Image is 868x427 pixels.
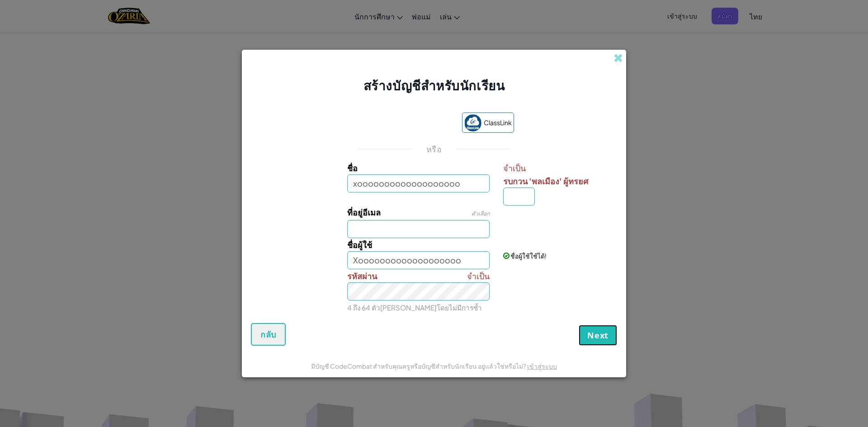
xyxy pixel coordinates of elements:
[347,239,372,250] span: ชื่อผู้ใช้
[510,252,547,260] span: ชื่อผู้ใช้ใช้ได้!
[484,116,512,129] span: ClassLink
[587,330,609,341] span: Next
[503,176,588,186] span: รบกวน 'พลเมือง' ผู้ทรยศ
[311,362,527,370] span: มีบัญชี CodeCombat สำหรับคุณครูหรือบัญชีสำหรับนักเรียน อยู่แล้วใช่หรือไม่?
[347,207,381,217] span: ที่อยู่อีเมล
[472,210,490,217] span: ตัวเลือก
[503,161,615,174] span: จำเป็น
[363,77,505,93] span: สร้างบัญชีสำหรับนักเรียน
[527,362,557,370] a: เข้าสู่ระบบ
[260,329,276,340] span: กลับ
[467,269,490,282] span: จำเป็น
[579,325,617,346] button: Next
[347,271,377,281] span: รหัสผ่าน
[347,303,482,312] small: 4 ถึง 64 ตัว[PERSON_NAME]โดยไม่มีการซ้ำ
[349,114,458,134] iframe: ปุ่มลงชื่อเข้าใช้ด้วย Google
[426,144,442,155] p: หรือ
[347,163,358,173] span: ชื่อ
[464,114,481,131] img: classlink-logo-small.png
[251,323,286,346] button: กลับ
